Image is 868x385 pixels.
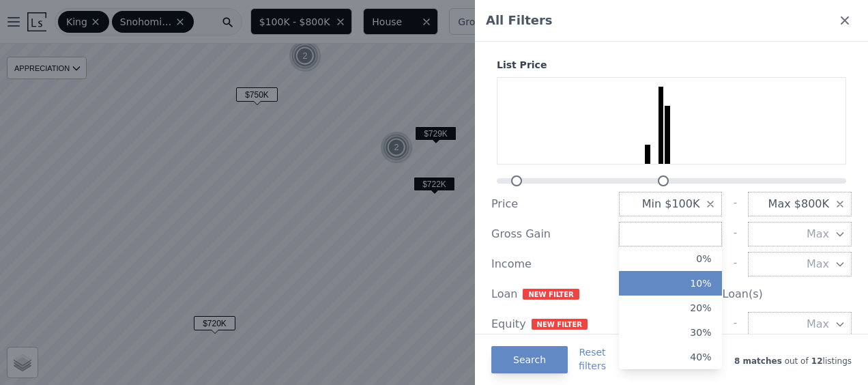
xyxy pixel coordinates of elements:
button: 30% [619,320,723,345]
div: - [733,312,737,337]
span: Max [807,256,829,272]
div: out of listings [606,353,852,367]
span: 12 [809,356,823,366]
button: Min $100K [619,192,723,216]
button: Max [748,312,852,337]
div: Min [619,222,723,369]
div: Income [491,256,608,272]
div: Gross Gain [491,226,608,242]
span: Max $800K [768,196,829,212]
button: 0% [619,246,723,271]
button: Search [491,346,568,373]
div: - [733,222,737,246]
span: NEW FILTER [532,319,588,330]
div: - [733,192,737,216]
button: 20% [619,296,723,320]
span: NEW FILTER [523,289,579,300]
div: - [733,252,737,276]
span: 8 matches [734,356,782,366]
button: Max [748,252,852,276]
span: Min $100K [642,196,700,212]
button: Max $800K [748,192,852,216]
button: Resetfilters [579,345,606,373]
div: Equity [491,316,608,332]
div: Loan [491,286,608,302]
div: List Price [491,58,852,72]
button: 10% [619,271,723,296]
button: Max [748,222,852,246]
div: Price [491,196,608,212]
span: Max [807,226,829,242]
span: All Filters [486,11,553,30]
button: 40% [619,345,723,369]
span: Max [807,316,829,332]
